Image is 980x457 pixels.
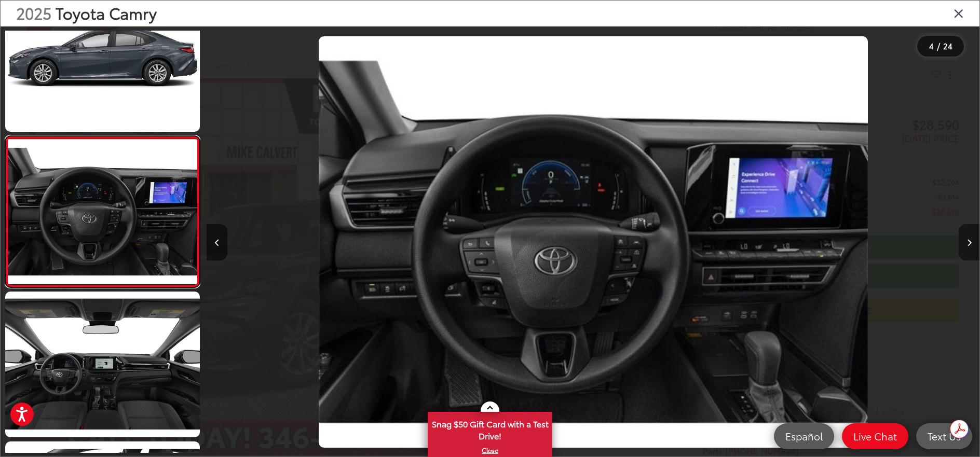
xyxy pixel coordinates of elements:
[319,36,867,448] img: 2025 Toyota Camry LE
[6,139,199,284] img: 2025 Toyota Camry LE
[959,224,979,260] button: Next image
[848,430,902,442] span: Live Chat
[780,430,828,442] span: Español
[207,36,980,448] div: 2025 Toyota Camry LE 3
[842,423,908,449] a: Live Chat
[429,413,551,445] span: Snag $50 Gift Card with a Test Drive!
[207,224,227,260] button: Previous image
[954,6,964,20] i: Close gallery
[929,40,934,51] span: 4
[922,430,966,442] span: Text Us
[56,2,157,24] span: Toyota Camry
[16,2,51,24] span: 2025
[943,40,952,51] span: 24
[936,43,941,50] span: /
[774,423,834,449] a: Español
[3,290,202,439] img: 2025 Toyota Camry LE
[916,423,972,449] a: Text Us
